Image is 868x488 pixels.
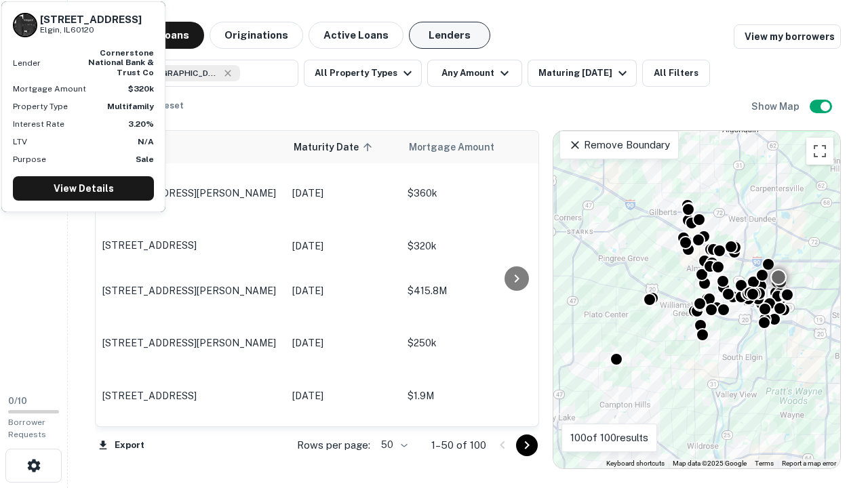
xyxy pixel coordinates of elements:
button: All Property Types [304,60,422,87]
th: Mortgage Amount [401,131,550,163]
p: [DATE] [292,335,394,350]
p: $320k [408,239,543,253]
strong: Multifamily [107,102,154,111]
a: View my borrowers [734,24,841,49]
button: Any Amount [427,60,522,87]
p: [DATE] [292,388,394,403]
a: Terms [755,460,774,467]
p: Purpose [13,153,46,165]
button: Originations [210,22,303,49]
span: Elgin, [GEOGRAPHIC_DATA], [GEOGRAPHIC_DATA] [118,67,220,79]
p: Rows per page: [297,437,370,453]
strong: N/A [138,137,154,146]
div: 50 [376,435,410,455]
p: [STREET_ADDRESS] [102,390,279,402]
button: Maturing [DATE] [528,60,637,87]
div: 0 0 [553,131,840,468]
p: Elgin, IL60120 [40,24,142,37]
p: LTV [13,136,27,148]
th: Maturity Date [285,131,401,163]
a: View Details [13,176,154,201]
p: [DATE] [292,186,394,201]
h6: [STREET_ADDRESS] [40,14,142,26]
p: [DATE] [292,283,394,298]
p: [STREET_ADDRESS][PERSON_NAME] [102,187,279,199]
p: Mortgage Amount [13,83,86,95]
button: Active Loans [309,22,403,49]
p: $250k [408,335,543,350]
strong: $320k [128,84,154,94]
span: Maturity Date [294,139,376,155]
p: [STREET_ADDRESS][PERSON_NAME] [102,285,279,297]
strong: cornerstone national bank & trust co [88,48,154,77]
p: $360k [408,186,543,201]
button: All Filters [642,60,710,87]
span: 0 / 10 [8,396,27,406]
strong: 3.20% [128,119,154,129]
p: [STREET_ADDRESS] [102,239,279,251]
p: 1–50 of 100 [431,437,486,453]
span: Map data ©2025 Google [673,460,747,467]
button: Export [95,435,148,455]
h6: Show Map [751,99,802,114]
button: Go to next page [516,434,538,456]
p: $415.8M [408,283,543,298]
button: Toggle fullscreen view [806,138,833,165]
p: [STREET_ADDRESS][PERSON_NAME] [102,337,279,349]
a: Report a map error [782,460,836,467]
p: [DATE] [292,239,394,253]
div: Maturing [DATE] [538,65,631,81]
strong: Sale [136,155,154,164]
p: Lender [13,57,41,69]
button: Lenders [409,22,490,49]
span: Mortgage Amount [409,139,512,155]
button: Keyboard shortcuts [606,459,665,468]
p: Property Type [13,100,68,113]
img: Google [557,451,601,468]
button: Reset [149,92,193,119]
span: Borrower Requests [8,418,46,439]
p: Interest Rate [13,118,64,130]
iframe: Chat Widget [800,380,868,445]
th: Location [96,131,285,163]
a: Open this area in Google Maps (opens a new window) [557,451,601,468]
p: 100 of 100 results [570,430,648,446]
p: $1.9M [408,388,543,403]
p: Remove Boundary [568,137,669,153]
